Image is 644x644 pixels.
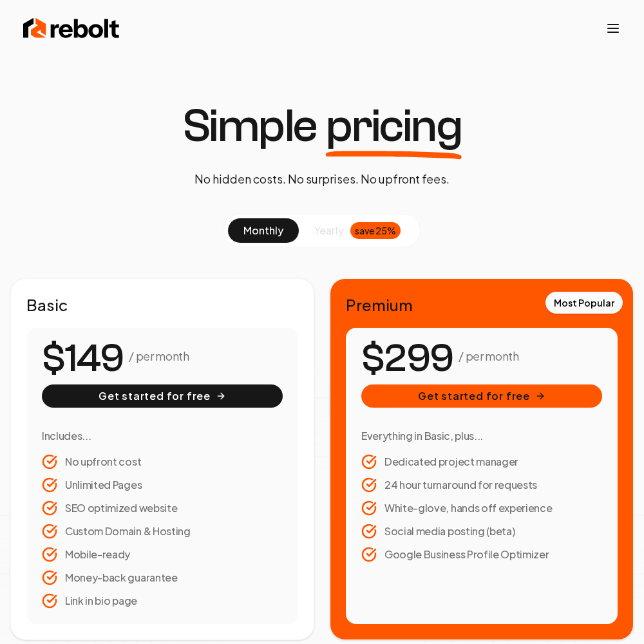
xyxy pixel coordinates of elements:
[42,500,283,516] li: SEO optimized website
[42,547,283,562] li: Mobile-ready
[243,223,283,237] span: monthly
[129,347,189,365] p: / per month
[182,103,462,149] h1: Simple
[361,330,453,388] number-flow-react: $299
[361,500,602,516] li: White-glove, hands off experience
[326,103,462,149] span: pricing
[299,218,416,243] button: yearlysave 25%
[350,222,401,239] div: save 25%
[545,292,623,314] div: Most Popular
[26,294,298,315] h2: Basic
[459,347,518,365] p: / per month
[42,524,283,539] li: Custom Domain & Hosting
[361,384,602,408] button: Get started for free
[314,223,344,238] span: yearly
[228,218,299,243] button: monthly
[42,330,124,388] number-flow-react: $149
[42,428,283,444] h3: Includes...
[361,454,602,469] li: Dedicated project manager
[361,524,602,539] li: Social media posting (beta)
[23,15,120,41] img: Rebolt Logo
[42,384,283,408] button: Get started for free
[361,428,602,444] h3: Everything in Basic, plus...
[42,570,283,585] li: Money-back guarantee
[42,477,283,493] li: Unlimited Pages
[42,454,283,469] li: No upfront cost
[361,477,602,493] li: 24 hour turnaround for requests
[346,294,618,315] h2: Premium
[42,593,283,609] li: Link in bio page
[361,547,602,562] li: Google Business Profile Optimizer
[605,21,621,36] button: Toggle mobile menu
[194,170,450,188] p: No hidden costs. No surprises. No upfront fees.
